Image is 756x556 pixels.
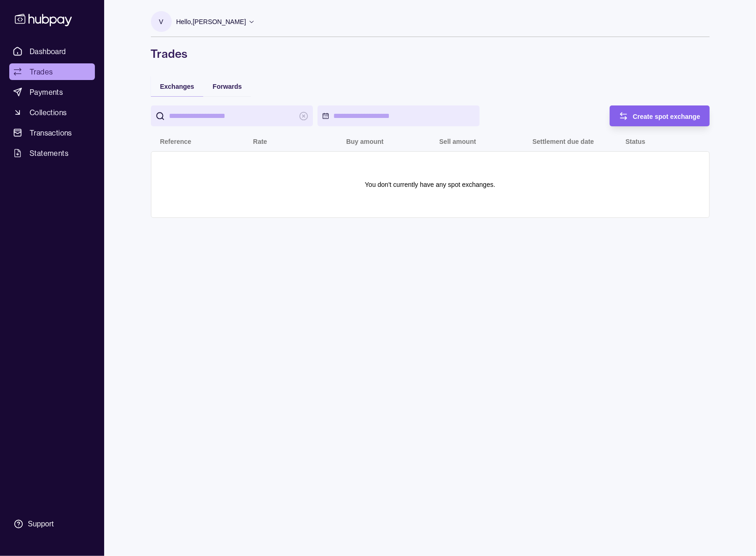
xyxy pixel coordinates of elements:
[610,105,710,126] button: Create spot exchange
[30,46,66,57] span: Dashboard
[212,83,242,90] span: Forwards
[9,84,95,100] a: Payments
[9,145,95,161] a: Statements
[532,138,594,145] p: Settlement due date
[160,138,192,145] p: Reference
[9,63,95,80] a: Trades
[160,83,194,90] span: Exchanges
[151,46,710,61] h1: Trades
[30,148,69,159] span: Statements
[365,179,495,190] p: You don't currently have any spot exchanges.
[159,17,163,27] p: V
[30,86,63,98] span: Payments
[30,66,53,77] span: Trades
[9,104,95,121] a: Collections
[9,514,95,534] a: Support
[346,138,384,145] p: Buy amount
[633,113,700,120] span: Create spot exchange
[253,138,267,145] p: Rate
[169,105,294,126] input: search
[9,124,95,141] a: Transactions
[439,138,476,145] p: Sell amount
[625,138,645,145] p: Status
[28,519,54,529] div: Support
[176,17,246,27] p: Hello, [PERSON_NAME]
[30,127,72,138] span: Transactions
[9,43,95,60] a: Dashboard
[30,107,67,118] span: Collections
